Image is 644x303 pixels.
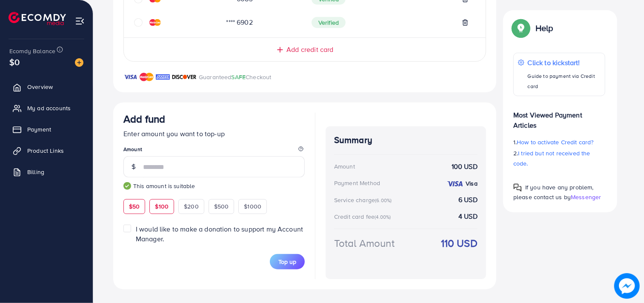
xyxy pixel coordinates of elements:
[199,72,272,82] p: Guaranteed Checkout
[9,56,20,68] span: $0
[9,47,55,55] span: Ecomdy Balance
[172,72,197,82] img: brand
[528,57,601,68] p: Click to kickstart!
[286,45,333,54] span: Add credit card
[136,224,303,243] span: I would like to make a donation to support my Account Manager.
[6,121,86,138] a: Payment
[123,182,305,190] small: This amount is suitable
[156,72,170,82] img: brand
[452,162,478,172] strong: 100 USD
[517,138,593,146] span: How to activate Credit card?
[129,202,140,211] span: $50
[571,193,601,201] span: Messenger
[27,125,51,134] span: Payment
[375,214,391,220] small: (4.00%)
[334,212,394,221] div: Credit card fee
[334,162,355,171] div: Amount
[6,78,86,95] a: Overview
[334,135,478,146] h4: Summary
[232,73,246,81] span: SAFE
[184,202,199,211] span: $200
[244,202,261,211] span: $1000
[615,274,639,298] img: image
[27,104,71,112] span: My ad accounts
[441,236,478,251] strong: 110 USD
[513,148,605,169] p: 2.
[9,12,66,25] img: logo
[149,19,161,26] img: credit
[6,100,86,117] a: My ad accounts
[334,196,394,204] div: Service charge
[513,137,605,147] p: 1.
[513,183,594,201] span: If you have any problem, please contact us by
[513,149,590,168] span: I tried but not received the code.
[140,72,154,82] img: brand
[334,179,380,187] div: Payment Method
[123,129,305,139] p: Enter amount you want to top-up
[155,202,169,211] span: $100
[123,182,131,190] img: guide
[123,72,137,82] img: brand
[278,257,296,266] span: Top up
[6,163,86,180] a: Billing
[75,16,85,26] img: menu
[458,195,478,205] strong: 6 USD
[6,142,86,159] a: Product Links
[27,146,64,155] span: Product Links
[214,202,229,211] span: $500
[466,179,478,188] strong: Visa
[123,146,305,156] legend: Amount
[513,183,522,192] img: Popup guide
[513,103,605,130] p: Most Viewed Payment Articles
[312,17,346,28] span: Verified
[535,23,553,33] p: Help
[27,168,44,176] span: Billing
[447,180,464,187] img: credit
[75,58,83,67] img: image
[123,113,165,125] h3: Add fund
[270,254,305,269] button: Top up
[513,20,529,36] img: Popup guide
[334,236,395,251] div: Total Amount
[458,212,478,221] strong: 4 USD
[134,18,143,27] svg: circle
[27,83,53,91] span: Overview
[528,71,601,91] p: Guide to payment via Credit card
[375,197,392,204] small: (6.00%)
